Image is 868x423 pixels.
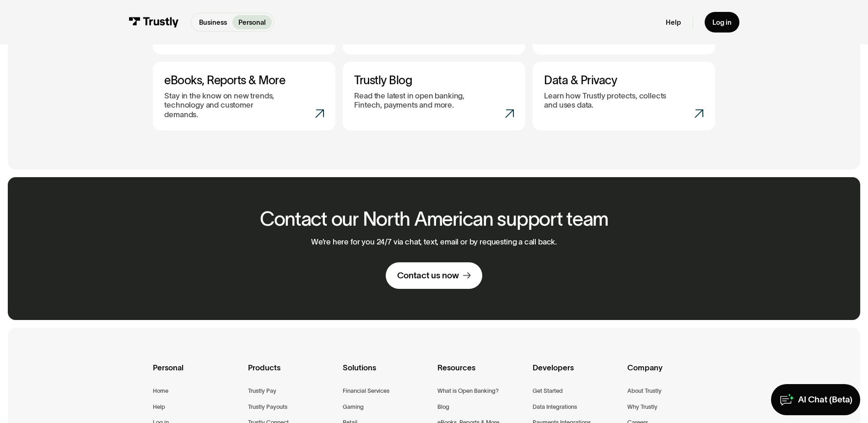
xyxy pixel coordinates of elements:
div: Company [627,362,715,386]
a: About Trustly [627,386,662,396]
div: Log in [712,18,732,27]
a: Financial Services [343,386,389,396]
a: Gaming [343,402,364,412]
a: AI Chat (Beta) [771,384,860,415]
h3: Trustly Blog [354,73,513,87]
a: Data Integrations [533,402,577,412]
div: Contact us now [397,270,459,282]
a: Trustly Pay [248,386,276,396]
a: Help [666,18,681,27]
div: Personal [153,362,240,386]
a: Contact us now [386,262,482,289]
p: Personal [238,17,266,27]
div: AI Chat (Beta) [798,394,852,406]
div: Products [248,362,336,386]
a: Home [153,386,168,396]
p: Business [199,17,227,27]
img: Trustly Logo [129,17,179,27]
a: Why Trustly [627,402,658,412]
div: Solutions [343,362,430,386]
p: We’re here for you 24/7 via chat, text, email or by requesting a call back. [311,237,557,246]
a: Business [193,15,232,29]
a: Get Started [533,386,563,396]
a: Blog [437,402,449,412]
a: eBooks, Reports & MoreStay in the know on new trends, technology and customer demands. [153,62,335,131]
h2: Contact our North American support team [260,208,608,230]
p: Read the latest in open banking, Fintech, payments and more. [354,91,478,110]
div: Developers [533,362,620,386]
h3: Data & Privacy [544,73,703,87]
p: Learn how Trustly protects, collects and uses data. [544,91,668,110]
a: Help [153,402,165,412]
p: Stay in the know on new trends, technology and customer demands. [164,91,288,119]
a: Log in [705,12,739,33]
div: Resources [437,362,525,386]
a: Trustly Payouts [248,402,287,412]
a: Personal [232,15,271,29]
a: Trustly BlogRead the latest in open banking, Fintech, payments and more. [343,62,525,131]
h3: eBooks, Reports & More [164,73,323,87]
a: What is Open Banking? [437,386,499,396]
a: Data & PrivacyLearn how Trustly protects, collects and uses data. [533,62,715,131]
